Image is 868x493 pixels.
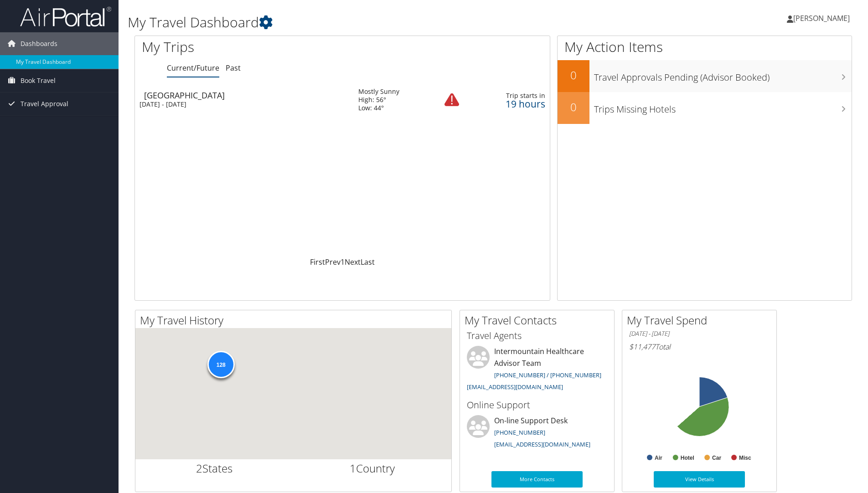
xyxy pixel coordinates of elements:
a: [EMAIL_ADDRESS][DOMAIN_NAME] [494,440,590,448]
a: Past [226,63,241,73]
a: First [310,257,325,267]
text: Misc [739,455,751,461]
div: 19 hours [474,100,545,108]
h2: My Travel History [140,313,451,328]
a: Next [345,257,361,267]
h3: Trips Missing Hotels [594,98,852,116]
a: [PERSON_NAME] [787,5,859,32]
img: airportal-logo.png [20,6,111,27]
span: Dashboards [21,32,57,55]
h2: States [142,461,287,476]
span: 2 [196,461,202,476]
a: [PHONE_NUMBER] / [PHONE_NUMBER] [494,371,601,379]
a: 1 [341,257,345,267]
h2: My Travel Spend [627,313,776,328]
h2: Country [300,461,445,476]
div: High: 56° [358,96,399,104]
text: Car [712,455,721,461]
h2: My Travel Contacts [465,313,614,328]
div: [GEOGRAPHIC_DATA] [144,91,349,99]
span: [PERSON_NAME] [793,13,850,23]
a: 0Trips Missing Hotels [558,92,852,124]
li: On-line Support Desk [462,415,612,452]
a: Last [361,257,375,267]
span: Book Travel [21,69,56,92]
h1: My Action Items [558,37,852,56]
div: 128 [207,351,234,378]
h6: [DATE] - [DATE] [629,329,770,338]
a: [PHONE_NUMBER] [494,428,545,437]
text: Hotel [681,455,694,461]
div: Mostly Sunny [358,87,399,96]
h1: My Trips [142,37,370,56]
a: [EMAIL_ADDRESS][DOMAIN_NAME] [467,383,563,391]
li: Intermountain Healthcare Advisor Team [462,346,612,395]
text: Air [655,455,662,461]
a: Current/Future [167,63,219,73]
h1: My Travel Dashboard [128,13,615,32]
a: More Contacts [491,471,583,488]
h2: 0 [558,99,589,115]
div: Low: 44° [358,104,399,112]
div: [DATE] - [DATE] [139,100,345,108]
h3: Travel Approvals Pending (Advisor Booked) [594,67,852,84]
span: Travel Approval [21,92,68,115]
h3: Online Support [467,399,607,411]
h3: Travel Agents [467,329,607,342]
a: 0Travel Approvals Pending (Advisor Booked) [558,60,852,92]
img: alert-flat-solid-warning.png [444,92,459,107]
a: View Details [654,471,745,488]
div: Trip starts in [474,92,545,100]
h6: Total [629,342,770,352]
span: 1 [350,461,356,476]
a: Prev [325,257,341,267]
span: $11,477 [629,342,655,352]
h2: 0 [558,67,589,83]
